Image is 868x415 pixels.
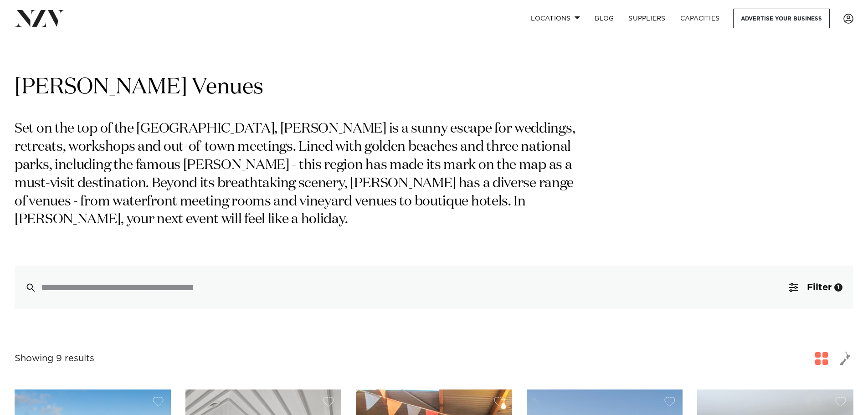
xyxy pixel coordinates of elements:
p: Set on the top of the [GEOGRAPHIC_DATA], [PERSON_NAME] is a sunny escape for weddings, retreats, ... [15,120,578,229]
a: Capacities [673,9,727,28]
h1: [PERSON_NAME] Venues [15,73,853,102]
div: 1 [834,283,842,292]
span: Filter [807,283,832,292]
a: Locations [524,9,587,28]
a: SUPPLIERS [621,9,673,28]
a: BLOG [587,9,621,28]
div: Showing 9 results [15,352,94,366]
button: Filter1 [778,266,853,309]
a: Advertise your business [733,9,830,28]
img: nzv-logo.png [15,10,64,26]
